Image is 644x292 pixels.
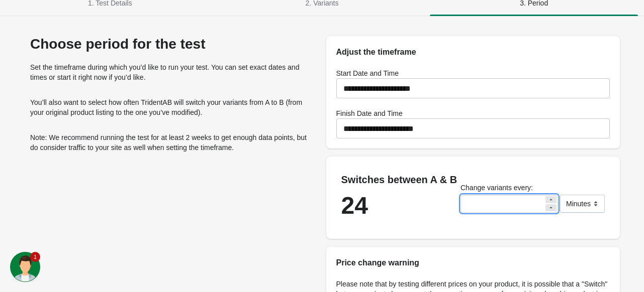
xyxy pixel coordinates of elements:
[341,172,457,188] div: Switches between A & B
[336,46,610,58] h2: Adjust the timeframe
[336,257,610,269] h2: Price change warning
[461,183,533,193] label: Change variants every:
[30,62,312,82] p: Set the timeframe during which you’d like to run your test. You can set exact dates and times or ...
[336,108,610,118] h1: Finish Date and Time
[30,97,312,117] p: You’ll also want to select how often TridentAB will switch your variants from A to B (from your o...
[10,252,42,282] iframe: chat widget
[30,36,312,52] div: Choose period for the test
[336,68,610,78] h1: Start Date and Time
[341,198,457,214] div: 24
[30,132,312,153] p: Note: We recommend running the test for at least 2 weeks to get enough data points, but do consid...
